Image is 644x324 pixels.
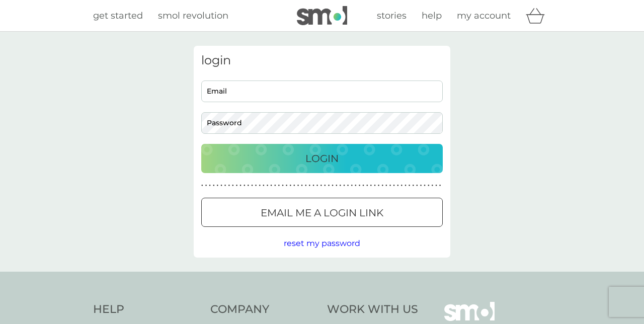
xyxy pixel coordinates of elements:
[377,10,407,21] span: stories
[412,183,414,188] p: ●
[381,183,383,188] p: ●
[261,205,383,221] p: Email me a login link
[359,183,361,188] p: ●
[158,10,228,21] span: smol revolution
[378,183,380,188] p: ●
[316,183,318,188] p: ●
[297,6,347,25] img: smol
[374,183,376,188] p: ●
[422,10,442,21] span: help
[255,183,257,188] p: ●
[297,183,299,188] p: ●
[210,302,317,317] h4: Company
[213,183,215,188] p: ●
[305,183,307,188] p: ●
[278,183,280,188] p: ●
[432,183,434,188] p: ●
[239,183,242,188] p: ●
[201,53,443,68] h3: login
[424,183,426,188] p: ●
[270,183,272,188] p: ●
[305,150,339,167] p: Login
[405,183,407,188] p: ●
[347,183,349,188] p: ●
[355,183,357,188] p: ●
[217,183,219,188] p: ●
[435,183,437,188] p: ●
[282,183,284,188] p: ●
[366,183,368,188] p: ●
[251,183,253,188] p: ●
[93,10,143,21] span: get started
[439,183,441,188] p: ●
[409,183,411,188] p: ●
[428,183,430,188] p: ●
[457,10,511,21] span: my account
[93,302,200,317] h4: Help
[377,9,407,23] a: stories
[263,183,265,188] p: ●
[362,183,364,188] p: ●
[301,183,303,188] p: ●
[236,183,238,188] p: ●
[312,183,314,188] p: ●
[393,183,395,188] p: ●
[232,183,234,188] p: ●
[209,183,211,188] p: ●
[309,183,311,188] p: ●
[343,183,345,188] p: ●
[201,183,203,188] p: ●
[422,9,442,23] a: help
[93,9,143,23] a: get started
[526,6,551,26] div: basket
[332,183,334,188] p: ●
[267,183,269,188] p: ●
[324,183,326,188] p: ●
[224,183,226,188] p: ●
[228,183,230,188] p: ●
[248,183,250,188] p: ●
[457,9,511,23] a: my account
[420,183,422,188] p: ●
[220,183,222,188] p: ●
[385,183,387,188] p: ●
[336,183,338,188] p: ●
[389,183,391,188] p: ●
[327,302,418,317] h4: Work With Us
[397,183,399,188] p: ●
[274,183,276,188] p: ●
[259,183,261,188] p: ●
[284,237,360,250] button: reset my password
[205,183,207,188] p: ●
[201,144,443,173] button: Login
[289,183,291,188] p: ●
[293,183,295,188] p: ●
[320,183,322,188] p: ●
[328,183,330,188] p: ●
[158,9,228,23] a: smol revolution
[370,183,372,188] p: ●
[201,198,443,227] button: Email me a login link
[286,183,288,188] p: ●
[351,183,353,188] p: ●
[416,183,418,188] p: ●
[401,183,403,188] p: ●
[284,238,360,248] span: reset my password
[340,183,342,188] p: ●
[244,183,246,188] p: ●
